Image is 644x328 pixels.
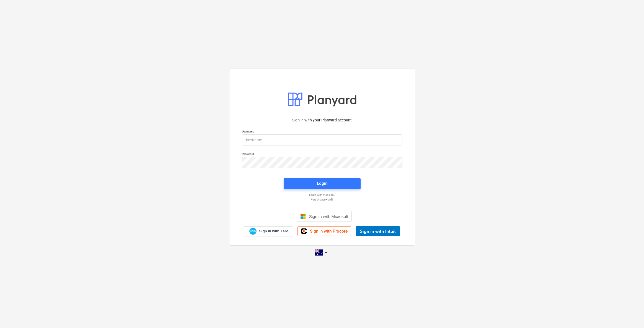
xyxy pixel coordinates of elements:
p: Username [242,130,402,134]
button: Login [284,178,361,189]
div: Login [317,180,327,187]
span: Sign in with Xero [259,229,288,234]
img: Xero logo [249,228,257,235]
a: Sign in with Procore [298,227,351,236]
span: Sign in with Microsoft [309,214,348,219]
i: keyboard_arrow_down [323,249,329,256]
p: Sign in with your Planyard account [242,117,402,123]
a: Forgot password? [239,198,405,201]
input: Username [242,134,402,145]
a: Log in with magic link [239,193,405,197]
img: Microsoft logo [300,214,306,219]
p: Password [242,152,402,157]
span: Sign in with Procore [310,229,348,234]
a: Sign in with Xero [244,227,293,236]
